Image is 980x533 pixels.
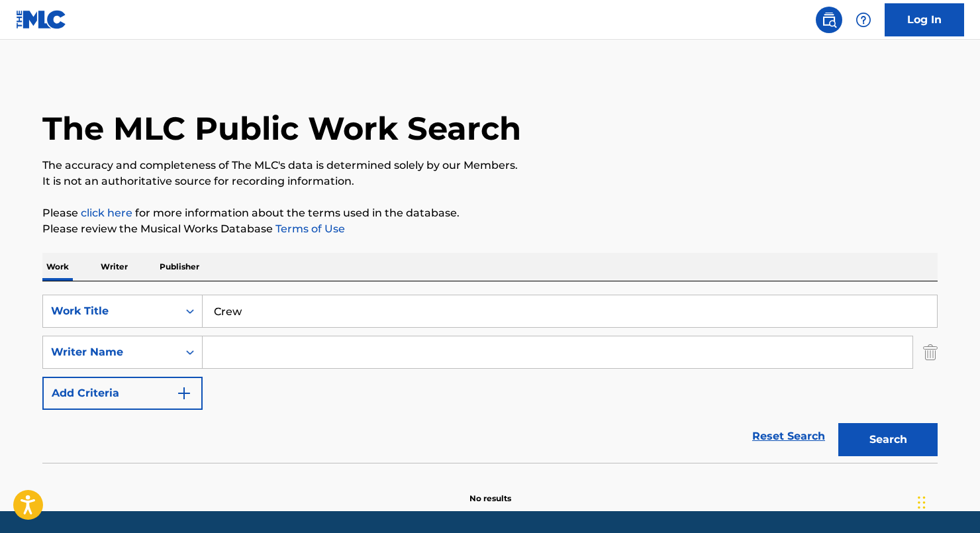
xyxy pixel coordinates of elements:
[51,303,170,319] div: Work Title
[176,385,192,401] img: 9d2ae6d4665cec9f34b9.svg
[81,207,132,219] a: click here
[42,109,521,148] h1: The MLC Public Work Search
[856,12,871,28] img: help
[42,158,938,173] p: The accuracy and completeness of The MLC's data is determined solely by our Members.
[97,253,132,281] p: Writer
[51,344,170,360] div: Writer Name
[273,222,345,235] a: Terms of Use
[918,483,926,522] div: Drag
[42,205,938,221] p: Please for more information about the terms used in the database.
[816,7,842,33] a: Public Search
[42,377,203,410] button: Add Criteria
[156,253,203,281] p: Publisher
[821,12,837,28] img: search
[746,422,832,451] a: Reset Search
[42,295,938,463] form: Search Form
[838,423,938,456] button: Search
[914,469,980,533] iframe: Chat Widget
[42,253,73,281] p: Work
[923,336,938,369] img: Delete Criterion
[850,7,877,33] div: Help
[42,173,938,189] p: It is not an authoritative source for recording information.
[16,10,67,29] img: MLC Logo
[885,3,964,36] a: Log In
[469,477,511,505] p: No results
[42,221,938,237] p: Please review the Musical Works Database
